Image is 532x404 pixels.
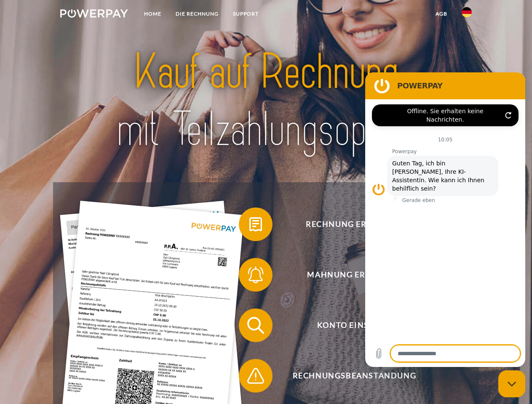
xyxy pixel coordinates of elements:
[137,6,168,21] a: Home
[251,207,457,241] span: Rechnung erhalten?
[365,72,525,367] iframe: Messaging-Fenster
[239,207,458,241] button: Rechnung erhalten?
[251,359,457,393] span: Rechnungsbeanstandung
[245,264,266,285] img: qb_bell.svg
[60,9,128,18] img: logo-powerpay-white.svg
[245,214,266,235] img: qb_bill.svg
[251,308,457,342] span: Konto einsehen
[80,40,452,161] img: title-powerpay_de.svg
[462,7,472,17] img: de
[245,315,266,336] img: qb_search.svg
[239,359,458,393] button: Rechnungsbeanstandung
[239,308,458,342] button: Konto einsehen
[251,258,457,292] span: Mahnung erhalten?
[239,258,458,292] button: Mahnung erhalten?
[168,6,226,21] a: DIE RECHNUNG
[226,6,266,21] a: SUPPORT
[245,365,266,386] img: qb_warning.svg
[428,6,454,21] a: agb
[498,370,525,397] iframe: Schaltfläche zum Öffnen des Messaging-Fensters; Konversation läuft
